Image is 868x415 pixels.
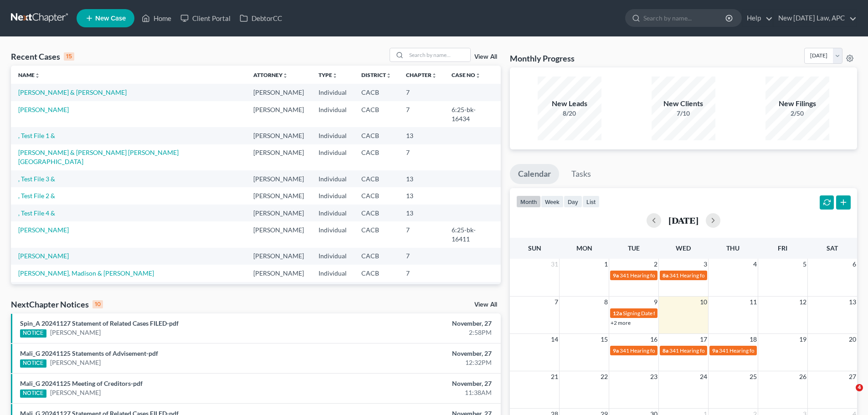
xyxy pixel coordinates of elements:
[340,328,492,337] div: 2:58PM
[603,297,609,307] span: 8
[92,300,103,308] div: 10
[311,282,354,299] td: Individual
[20,359,46,368] div: NOTICE
[474,302,497,308] a: View All
[444,221,501,247] td: 6:25-bk-16411
[18,149,179,165] a: [PERSON_NAME] & [PERSON_NAME] [PERSON_NAME][GEOGRAPHIC_DATA]
[311,170,354,187] td: Individual
[848,334,857,345] span: 20
[311,187,354,204] td: Individual
[340,358,492,367] div: 12:32PM
[35,73,40,78] i: unfold_more
[354,84,399,101] td: CACB
[354,101,399,127] td: CACB
[311,221,354,247] td: Individual
[354,205,399,221] td: CACB
[564,195,582,208] button: day
[563,164,599,184] a: Tasks
[311,205,354,221] td: Individual
[444,101,501,127] td: 6:25-bk-16434
[18,72,40,78] a: Nameunfold_more
[749,297,758,307] span: 11
[406,48,470,61] input: Search by name...
[742,10,773,26] a: Help
[613,272,619,279] span: 9a
[311,144,354,170] td: Individual
[613,347,619,354] span: 9a
[652,109,715,118] div: 7/10
[653,297,658,307] span: 9
[431,73,437,78] i: unfold_more
[253,72,288,78] a: Attorneyunfold_more
[703,259,708,270] span: 3
[311,101,354,127] td: Individual
[176,10,235,26] a: Client Portal
[623,310,704,317] span: Signing Date for [PERSON_NAME]
[802,259,807,270] span: 5
[246,265,311,282] td: [PERSON_NAME]
[669,347,751,354] span: 341 Hearing for [PERSON_NAME]
[20,379,143,387] a: Mali_G 20241125 Meeting of Creditors-pdf
[550,371,559,382] span: 21
[246,84,311,101] td: [PERSON_NAME]
[50,388,101,397] a: [PERSON_NAME]
[354,127,399,144] td: CACB
[399,84,444,101] td: 7
[246,101,311,127] td: [PERSON_NAME]
[541,195,564,208] button: week
[726,244,740,252] span: Thu
[318,72,338,78] a: Typeunfold_more
[848,297,857,307] span: 13
[798,371,807,382] span: 26
[798,334,807,345] span: 19
[386,73,391,78] i: unfold_more
[340,349,492,358] div: November, 27
[765,109,829,118] div: 2/50
[340,319,492,328] div: November, 27
[399,144,444,170] td: 7
[311,248,354,265] td: Individual
[749,334,758,345] span: 18
[332,73,338,78] i: unfold_more
[311,127,354,144] td: Individual
[663,347,668,354] span: 8a
[510,53,575,64] h3: Monthly Progress
[611,319,631,326] a: +2 more
[311,265,354,282] td: Individual
[246,187,311,204] td: [PERSON_NAME]
[354,248,399,265] td: CACB
[246,127,311,144] td: [PERSON_NAME]
[550,259,559,270] span: 31
[354,265,399,282] td: CACB
[11,299,103,310] div: NextChapter Notices
[852,259,857,270] span: 6
[399,282,444,299] td: 7
[64,52,74,61] div: 15
[399,187,444,204] td: 13
[340,388,492,397] div: 11:38AM
[613,310,622,317] span: 12a
[752,259,758,270] span: 4
[20,329,46,338] div: NOTICE
[18,226,69,234] a: [PERSON_NAME]
[18,106,69,113] a: [PERSON_NAME]
[406,72,437,78] a: Chapterunfold_more
[663,272,668,279] span: 8a
[399,127,444,144] td: 13
[452,72,481,78] a: Case Nounfold_more
[856,384,863,391] span: 4
[18,132,55,139] a: , Test File 1 &
[354,144,399,170] td: CACB
[246,144,311,170] td: [PERSON_NAME]
[354,170,399,187] td: CACB
[399,248,444,265] td: 7
[538,98,601,109] div: New Leads
[669,272,751,279] span: 341 Hearing for [PERSON_NAME]
[554,297,559,307] span: 7
[798,297,807,307] span: 12
[18,209,55,217] a: , Test File 4 &
[282,73,288,78] i: unfold_more
[399,265,444,282] td: 7
[620,272,701,279] span: 341 Hearing for [PERSON_NAME]
[354,282,399,299] td: CACB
